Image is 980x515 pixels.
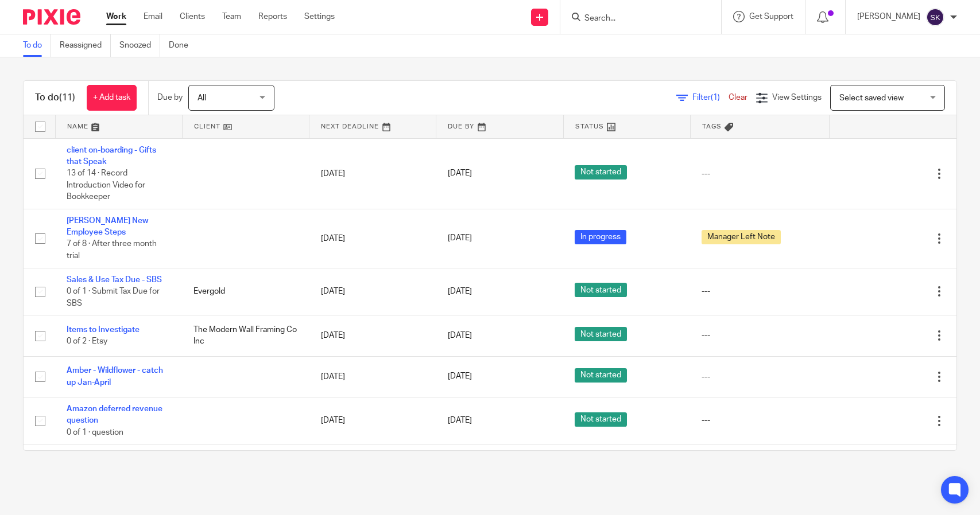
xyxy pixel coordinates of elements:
[119,34,160,57] a: Snoozed
[67,326,140,334] a: Items to Investigate
[197,94,206,102] span: All
[67,240,157,260] span: 7 of 8 · After three month trial
[67,428,123,436] span: 0 of 1 · question
[169,34,197,57] a: Done
[575,368,627,383] span: Not started
[67,287,160,307] span: 0 of 1 · Submit Tax Due for SBS
[67,276,162,284] a: Sales & Use Tax Due - SBS
[258,11,287,22] a: Reports
[583,14,687,24] input: Search
[448,287,472,295] span: [DATE]
[309,397,436,444] td: [DATE]
[67,217,148,236] a: [PERSON_NAME] New Employee Steps
[67,146,156,166] a: client on-boarding - Gifts that Speak
[60,34,111,57] a: Reassigned
[448,170,472,178] span: [DATE]
[711,93,720,102] span: (1)
[180,11,205,22] a: Clients
[23,34,51,57] a: To do
[87,85,137,111] a: + Add task
[448,373,472,381] span: [DATE]
[304,11,335,22] a: Settings
[182,268,309,315] td: Evergold
[702,286,818,297] div: ---
[448,235,472,243] span: [DATE]
[106,11,126,22] a: Work
[309,268,436,315] td: [DATE]
[182,315,309,356] td: The Modern Wall Framing Co Inc
[575,412,627,427] span: Not started
[182,444,309,504] td: Wildflower
[309,315,436,356] td: [DATE]
[857,11,920,22] p: [PERSON_NAME]
[448,416,472,424] span: [DATE]
[67,337,107,345] span: 0 of 2 · Etsy
[448,331,472,340] span: [DATE]
[35,92,75,104] h1: To do
[702,123,722,130] span: Tags
[575,165,627,180] span: Not started
[67,169,145,201] span: 13 of 14 · Record Introduction Video for Bookkeeper
[575,327,627,341] span: Not started
[749,13,793,21] span: Get Support
[67,405,162,424] a: Amazon deferred revenue question
[575,230,626,244] span: In progress
[309,356,436,397] td: [DATE]
[309,138,436,209] td: [DATE]
[309,209,436,268] td: [DATE]
[67,366,163,386] a: Amber - Wildflower - catch up Jan-April
[157,92,183,103] p: Due by
[702,168,818,180] div: ---
[702,371,818,383] div: ---
[926,8,944,26] img: svg%3E
[144,11,162,22] a: Email
[702,330,818,341] div: ---
[222,11,241,22] a: Team
[575,283,627,297] span: Not started
[702,415,818,426] div: ---
[702,230,781,244] span: Manager Left Note
[692,93,729,102] span: Filter
[23,9,80,25] img: Pixie
[309,444,436,504] td: [DATE]
[839,94,904,102] span: Select saved view
[729,93,747,102] a: Clear
[772,93,822,102] span: View Settings
[59,93,75,102] span: (11)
